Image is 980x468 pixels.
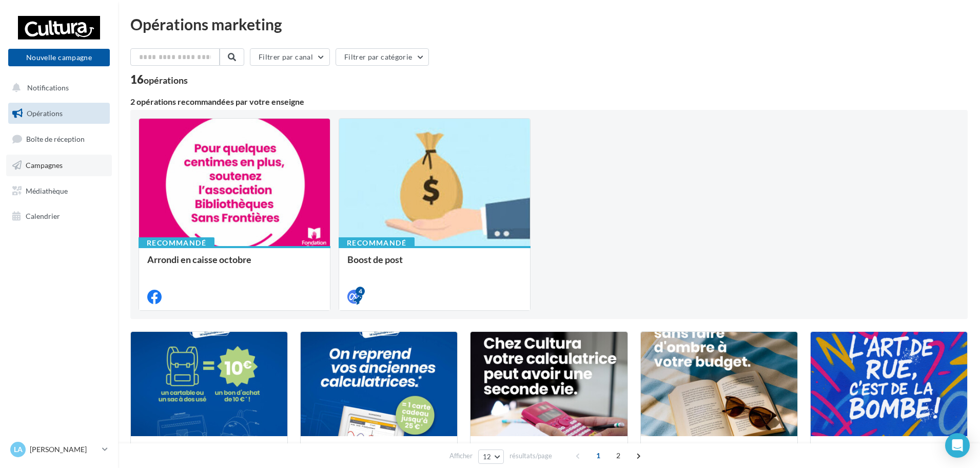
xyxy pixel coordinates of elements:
span: La [14,444,23,455]
span: Notifications [27,83,69,92]
div: 16 [130,74,188,85]
div: 2 opérations recommandées par votre enseigne [130,98,968,106]
span: Afficher [449,451,473,461]
a: Boîte de réception [6,128,112,150]
div: Opérations marketing [130,16,968,32]
span: Calendrier [26,212,60,220]
span: Boîte de réception [26,135,85,143]
a: Calendrier [6,205,112,227]
div: 4 [356,287,365,296]
a: Médiathèque [6,180,112,202]
a: Opérations [6,103,112,124]
button: Filtrer par canal [250,48,330,66]
div: Open Intercom Messenger [945,433,970,458]
span: résultats/page [509,451,552,461]
span: 1 [590,447,606,464]
div: Boost de post [347,254,522,275]
span: Campagnes [26,161,63,170]
button: Filtrer par catégorie [336,48,429,66]
span: 2 [610,447,626,464]
div: Recommandé [139,237,214,249]
button: 12 [478,450,504,464]
span: Opérations [27,109,63,118]
div: Arrondi en caisse octobre [147,254,322,275]
p: [PERSON_NAME] [30,444,98,455]
span: 12 [483,453,492,461]
div: opérations [144,76,188,85]
button: Notifications [6,77,108,99]
button: Nouvelle campagne [8,49,110,66]
div: Recommandé [339,237,415,249]
span: Médiathèque [26,186,68,195]
a: Campagnes [6,155,112,176]
a: La [PERSON_NAME] [8,440,110,459]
